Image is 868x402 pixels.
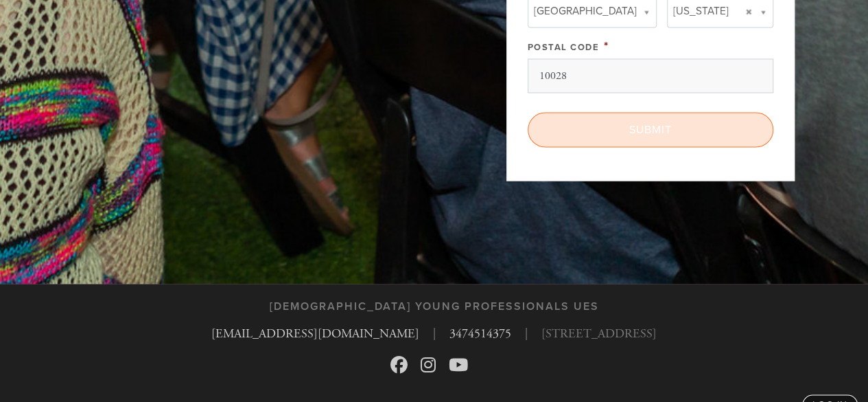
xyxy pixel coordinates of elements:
a: 3474514375 [449,325,511,341]
label: Postal Code [528,42,600,53]
span: | [525,324,528,342]
span: | [433,324,436,342]
span: This field is required. [604,38,609,54]
span: [US_STATE] [673,2,729,20]
input: Submit [528,112,773,146]
h3: [DEMOGRAPHIC_DATA] Young Professionals UES [270,300,599,313]
a: [EMAIL_ADDRESS][DOMAIN_NAME] [211,325,419,341]
span: [STREET_ADDRESS] [541,324,657,342]
span: [GEOGRAPHIC_DATA] [534,2,637,20]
